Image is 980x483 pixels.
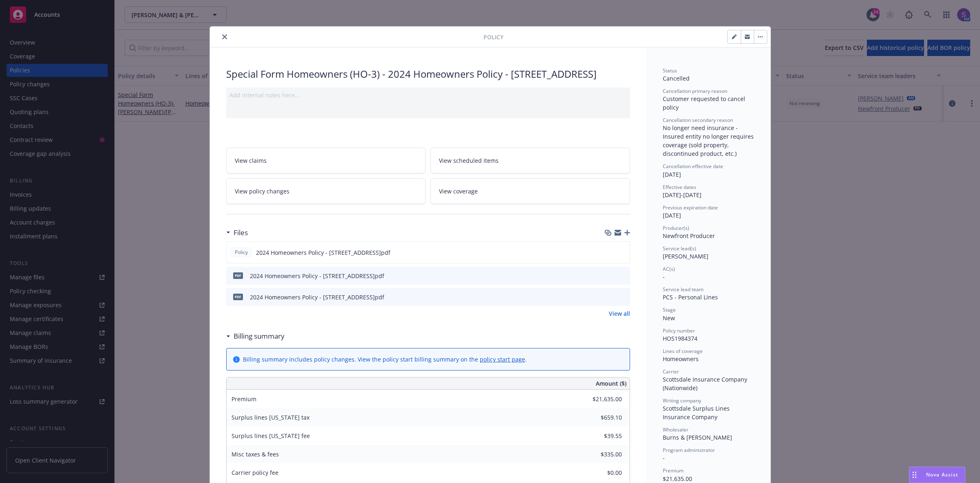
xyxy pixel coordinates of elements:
button: Nova Assist [909,467,965,483]
a: policy start page [480,355,525,363]
span: Lines of coverage [663,348,703,355]
span: No longer need insurance - Insured entity no longer requires coverage (sold property, discontinue... [663,124,755,157]
div: Special Form Homeowners (HO-3) - 2024 Homeowners Policy - [STREET_ADDRESS] [226,67,630,81]
span: Policy number [663,327,695,334]
a: View policy changes [226,178,426,204]
span: Misc taxes & fees [232,450,279,458]
div: Billing summary includes policy changes. View the policy start billing summary on the . [243,355,527,364]
span: Carrier policy fee [232,469,278,476]
button: preview file [619,272,627,280]
span: Surplus lines [US_STATE] tax [232,413,310,421]
span: Service lead team [663,286,704,293]
span: PCS - Personal Lines [663,293,718,301]
span: Cancellation secondary reason [663,117,733,124]
button: preview file [619,293,627,301]
div: Files [226,227,248,238]
span: Wholesaler [663,426,688,433]
span: Effective dates [663,184,696,191]
h3: Billing summary [234,331,285,341]
span: Service lead(s) [663,245,696,252]
span: Previous expiration date [663,204,718,211]
button: close [220,32,229,42]
span: Scottsdale Insurance Company (Nationwide) [663,375,749,392]
span: Surplus lines [US_STATE] fee [232,432,310,440]
span: Scottsdale Surplus Lines Insurance Company [663,404,731,421]
div: Drag to move [909,467,920,483]
span: pdf [233,294,243,300]
input: 0.00 [574,393,627,405]
span: - [663,273,665,281]
input: 0.00 [574,430,627,442]
span: Burns & [PERSON_NAME] [663,434,732,441]
span: Policy [233,249,249,256]
div: Homeowners [663,355,754,363]
span: Producer(s) [663,225,689,231]
span: View policy changes [235,187,290,195]
span: View claims [235,156,267,165]
span: Premium [232,395,256,403]
span: [DATE] [663,171,681,178]
span: Policy [483,33,503,41]
button: download file [606,293,613,301]
span: $21,635.00 [663,475,692,483]
span: Nova Assist [926,471,958,478]
div: Billing summary [226,331,285,341]
div: [DATE] - [DATE] [663,184,754,199]
a: View claims [226,148,426,173]
span: 2024 Homeowners Policy - [STREET_ADDRESS]pdf [256,248,390,257]
span: View scheduled items [439,156,499,165]
span: Cancellation primary reason [663,88,727,94]
span: Writing company [663,397,701,404]
span: Premium [663,467,684,474]
span: [PERSON_NAME] [663,252,708,260]
div: Add internal notes here... [229,91,627,99]
input: 0.00 [574,467,627,479]
span: Cancelled [663,74,690,82]
a: View scheduled items [430,148,630,173]
span: Amount ($) [596,379,626,388]
div: 2024 Homeowners Policy - [STREET_ADDRESS]pdf [250,272,384,280]
input: 0.00 [574,411,627,424]
a: View all [609,309,630,318]
button: preview file [619,248,626,257]
span: Stage [663,306,676,313]
span: [DATE] [663,211,681,219]
span: Carrier [663,368,679,375]
span: HOS1984374 [663,335,697,342]
span: New [663,314,675,322]
span: Newfront Producer [663,232,715,240]
div: 2024 Homeowners Policy - [STREET_ADDRESS]pdf [250,293,384,301]
span: Customer requested to cancel policy [663,95,747,111]
a: View coverage [430,178,630,204]
h3: Files [234,227,248,238]
span: AC(s) [663,265,675,272]
span: View coverage [439,187,478,195]
span: - [663,454,665,462]
span: Cancellation effective date [663,163,723,170]
button: download file [606,272,613,280]
span: pdf [233,272,243,279]
span: Program administrator [663,447,715,454]
span: Status [663,67,677,74]
input: 0.00 [574,448,627,461]
button: download file [606,248,612,257]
